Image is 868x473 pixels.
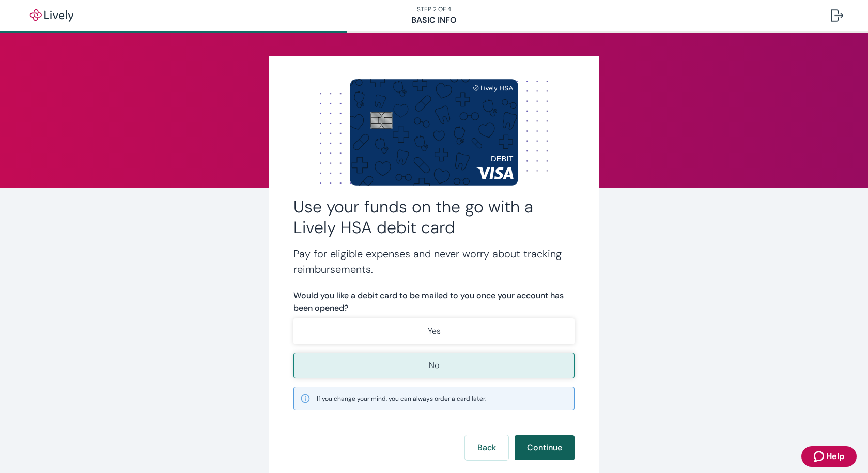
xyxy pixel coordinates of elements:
[350,79,518,185] img: Debit card
[317,394,486,403] span: If you change your mind, you can always order a card later.
[293,81,575,184] img: Dot background
[293,196,575,238] h2: Use your funds on the go with a Lively HSA debit card
[801,446,857,467] button: Zendesk support iconHelp
[826,450,844,463] span: Help
[429,359,439,372] p: No
[23,9,81,22] img: Lively
[293,246,575,277] h4: Pay for eligible expenses and never worry about tracking reimbursements.
[465,435,508,460] button: Back
[293,289,575,314] label: Would you like a debit card to be mailed to you once your account has been opened?
[428,325,441,338] p: Yes
[293,353,575,378] button: No
[823,3,851,28] button: Log out
[515,435,575,460] button: Continue
[293,318,575,344] button: Yes
[814,450,826,463] svg: Zendesk support icon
